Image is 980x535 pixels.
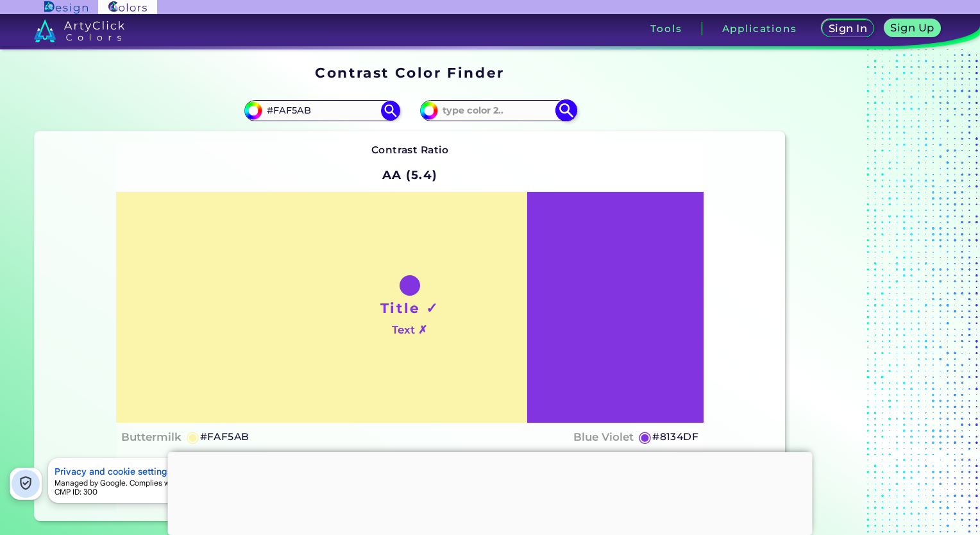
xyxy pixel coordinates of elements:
[822,19,874,37] a: Sign In
[790,60,950,526] iframe: Advertisement
[884,19,941,37] a: Sign Up
[371,144,449,156] strong: Contrast Ratio
[722,24,797,33] h3: Applications
[262,102,382,119] input: type color 1..
[315,63,504,82] h1: Contrast Color Finder
[555,99,577,122] img: icon search
[186,429,200,445] h5: ◉
[573,428,634,446] h4: Blue Violet
[638,429,652,445] h5: ◉
[381,101,400,120] img: icon search
[200,429,249,445] h5: #FAF5AB
[44,1,87,13] img: ArtyClick Design logo
[829,23,868,34] h5: Sign In
[652,429,698,445] h5: #8134DF
[168,452,813,532] iframe: Advertisement
[34,19,124,42] img: logo_artyclick_colors_white.svg
[376,161,444,189] h2: AA (5.4)
[380,298,439,318] h1: Title ✓
[890,22,934,33] h5: Sign Up
[121,428,182,446] h4: Buttermilk
[650,24,682,33] h3: Tools
[392,321,427,339] h4: Text ✗
[438,102,557,119] input: type color 2..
